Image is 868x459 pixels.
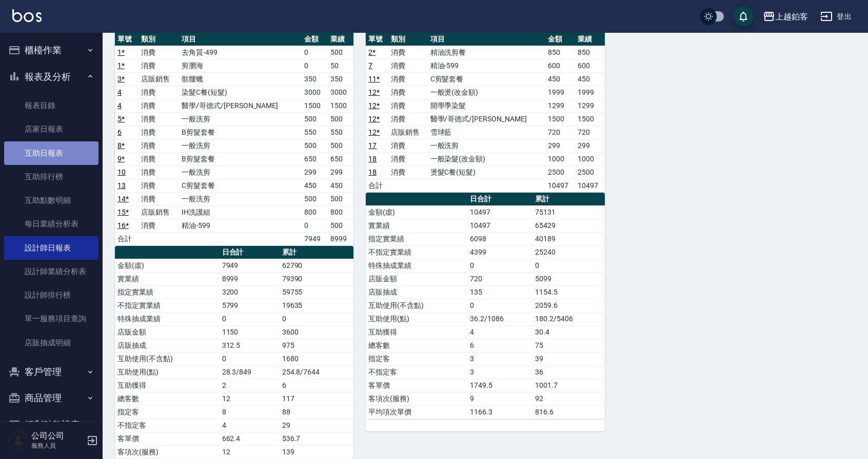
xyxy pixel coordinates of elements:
[328,59,354,72] td: 50
[115,352,220,365] td: 互助使用(不含點)
[302,126,327,139] td: 550
[328,112,354,126] td: 500
[220,352,280,365] td: 0
[4,117,98,141] a: 店家日報表
[467,352,532,365] td: 3
[179,33,302,46] th: 項目
[179,165,302,179] td: 一般洗剪
[532,392,605,405] td: 92
[388,59,427,72] td: 消費
[115,285,220,299] td: 指定實業績
[775,10,808,23] div: 上越鉑客
[4,385,98,411] button: 商品管理
[545,99,575,112] td: 1299
[532,379,605,392] td: 1001.7
[532,339,605,352] td: 75
[467,205,532,219] td: 10497
[428,112,546,126] td: 醫學/哥德式/[PERSON_NAME]
[428,46,546,59] td: 精油洗剪餐
[467,365,532,379] td: 3
[545,126,575,139] td: 720
[575,59,605,72] td: 600
[179,59,302,72] td: 剪瀏海
[467,232,532,245] td: 6098
[328,99,354,112] td: 1500
[366,179,388,192] td: 合計
[545,33,575,46] th: 金額
[4,283,98,307] a: 設計師排行榜
[545,72,575,86] td: 450
[302,86,327,99] td: 3000
[115,445,220,458] td: 客項次(服務)
[179,219,302,232] td: 精油-599
[532,299,605,312] td: 2059.6
[115,272,220,285] td: 實業績
[220,432,280,445] td: 662.4
[545,46,575,59] td: 850
[388,33,427,46] th: 類別
[220,246,280,259] th: 日合計
[366,33,604,193] table: a dense table
[179,46,302,59] td: 去角質-499
[302,46,327,59] td: 0
[115,405,220,419] td: 指定客
[117,88,122,96] a: 4
[575,139,605,152] td: 299
[545,59,575,72] td: 600
[366,312,467,325] td: 互助使用(點)
[366,193,604,419] table: a dense table
[467,405,532,419] td: 1166.3
[366,272,467,285] td: 店販金額
[117,101,122,110] a: 4
[220,325,280,339] td: 1150
[328,179,354,192] td: 450
[220,379,280,392] td: 2
[302,99,327,112] td: 1500
[532,259,605,272] td: 0
[280,419,354,432] td: 29
[532,365,605,379] td: 36
[31,431,84,441] h5: 公司公司
[139,33,179,46] th: 類別
[328,126,354,139] td: 550
[280,432,354,445] td: 536.7
[4,37,98,64] button: 櫃檯作業
[467,339,532,352] td: 6
[545,112,575,126] td: 1500
[139,219,179,232] td: 消費
[366,325,467,339] td: 互助獲得
[139,112,179,126] td: 消費
[220,299,280,312] td: 5799
[179,179,302,192] td: C剪髮套餐
[328,219,354,232] td: 500
[575,112,605,126] td: 1500
[328,192,354,205] td: 500
[280,445,354,458] td: 139
[388,72,427,86] td: 消費
[179,192,302,205] td: 一般洗剪
[467,299,532,312] td: 0
[428,165,546,179] td: 燙髮C餐(短髮)
[280,365,354,379] td: 254.8/7644
[280,285,354,299] td: 59755
[532,272,605,285] td: 5099
[280,405,354,419] td: 88
[302,232,327,245] td: 7949
[366,259,467,272] td: 特殊抽成業績
[115,33,139,46] th: 單號
[366,365,467,379] td: 不指定客
[532,405,605,419] td: 816.6
[115,419,220,432] td: 不指定客
[428,99,546,112] td: 開學季染髮
[220,365,280,379] td: 28.3/849
[388,152,427,165] td: 消費
[8,430,29,451] img: Person
[532,285,605,299] td: 1154.5
[545,86,575,99] td: 1999
[117,168,126,176] a: 10
[139,179,179,192] td: 消費
[759,6,812,27] button: 上越鉑客
[532,232,605,245] td: 40189
[115,232,139,245] td: 合計
[115,259,220,272] td: 金額(虛)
